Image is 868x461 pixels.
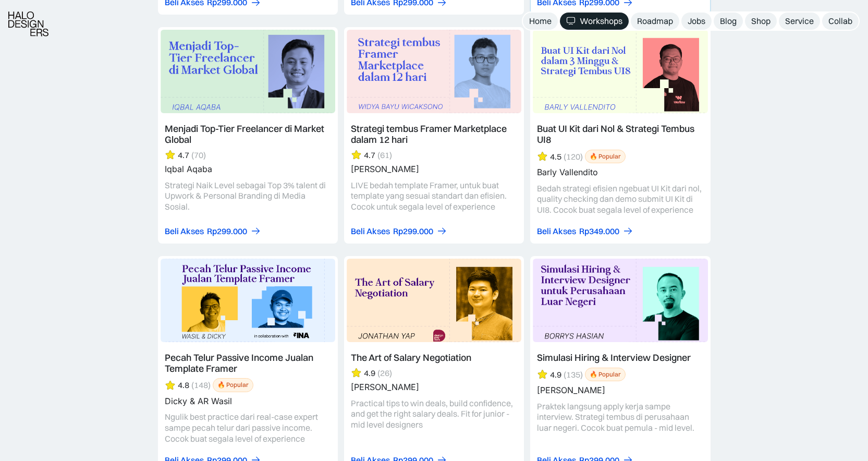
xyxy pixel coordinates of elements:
a: Jobs [681,13,712,30]
a: Shop [745,13,777,30]
div: Beli Akses [351,226,390,237]
a: Roadmap [631,13,679,30]
div: Blog [720,16,737,27]
div: Rp299.000 [393,226,433,237]
div: Rp349.000 [579,226,619,237]
div: Collab [828,16,852,27]
div: Rp299.000 [207,226,247,237]
div: Workshops [580,16,622,27]
a: Beli AksesRp299.000 [165,226,261,237]
a: Workshops [560,13,629,30]
a: Home [523,13,558,30]
a: Beli AksesRp349.000 [537,226,633,237]
a: Beli AksesRp299.000 [351,226,447,237]
div: Shop [751,16,771,27]
div: Roadmap [637,16,673,27]
div: Service [785,16,814,27]
div: Beli Akses [537,226,576,237]
div: Home [529,16,552,27]
div: Jobs [688,16,705,27]
a: Collab [822,13,859,30]
a: Blog [714,13,743,30]
a: Service [779,13,820,30]
div: Beli Akses [165,226,204,237]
